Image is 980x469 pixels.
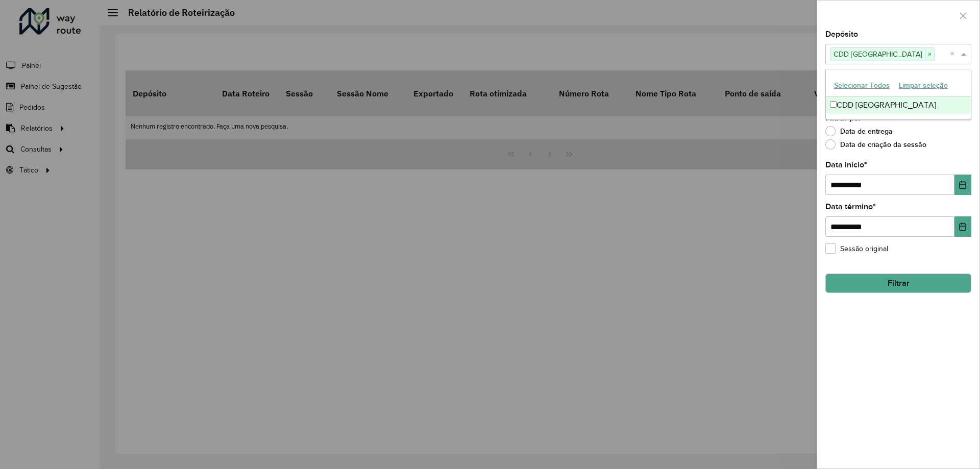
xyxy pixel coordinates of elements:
span: CDD [GEOGRAPHIC_DATA] [831,48,925,60]
button: Limpar seleção [894,78,952,93]
button: Choose Date [954,216,971,237]
button: Filtrar [825,274,971,293]
label: Data início [825,159,867,171]
button: Selecionar Todos [829,78,894,93]
label: Depósito [825,28,858,40]
ng-dropdown-panel: Options list [825,69,971,120]
div: CDD [GEOGRAPHIC_DATA] [826,96,971,114]
span: Clear all [950,48,959,60]
span: × [925,48,934,61]
button: Choose Date [954,175,971,195]
label: Data de entrega [825,126,893,136]
label: Sessão original [825,243,888,254]
label: Data término [825,201,876,213]
label: Data de criação da sessão [825,139,926,150]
